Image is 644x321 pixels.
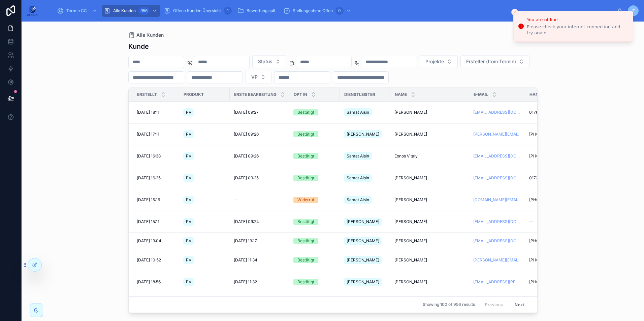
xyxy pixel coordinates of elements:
[394,257,427,263] span: [PERSON_NAME]
[344,255,386,265] a: [PERSON_NAME]
[394,279,465,285] a: [PERSON_NAME]
[297,219,314,225] div: Bestätigt
[297,197,314,203] div: Widerruf
[529,175,555,181] span: 01725348539
[137,279,175,285] a: [DATE] 18:56
[344,236,386,246] a: [PERSON_NAME]
[137,219,175,224] a: [DATE] 15:11
[183,107,226,118] a: PV
[234,153,259,159] span: [DATE] 09:26
[473,197,521,203] a: [DOMAIN_NAME][EMAIL_ADDRESS][DOMAIN_NAME]
[43,3,617,18] div: scrollable content
[344,173,386,183] a: Samat Aisin
[529,238,565,244] span: [PHONE_NUMBER]
[394,238,465,244] a: [PERSON_NAME]
[473,175,521,181] a: [EMAIL_ADDRESS][DOMAIN_NAME]
[394,153,465,159] a: Eonos Vitaly
[529,219,533,224] span: --
[224,7,232,15] div: 1
[529,132,572,137] a: [PHONE_NUMBER]
[347,153,369,159] span: Samat Aisin
[473,153,521,159] a: [EMAIL_ADDRESS][DOMAIN_NAME]
[234,238,257,244] span: [DATE] 13:17
[347,238,379,244] span: [PERSON_NAME]
[234,110,285,115] a: [DATE] 09:27
[529,238,572,244] a: [PHONE_NUMBER]
[186,238,191,244] span: PV
[137,197,175,203] a: [DATE] 15:16
[297,153,314,159] div: Bestätigt
[529,110,556,115] span: 017656081145
[529,110,572,115] a: 017656081145
[394,238,427,244] span: [PERSON_NAME]
[55,5,100,17] a: Termin CC
[466,58,516,65] span: Ersteller (from Termin)
[394,197,427,203] span: [PERSON_NAME]
[183,151,226,162] a: PV
[473,257,521,263] a: [PERSON_NAME][EMAIL_ADDRESS][PERSON_NAME][DOMAIN_NAME]
[347,110,369,115] span: Samat Aisin
[184,92,204,97] span: Produkt
[473,279,521,285] a: [EMAIL_ADDRESS][PERSON_NAME][DOMAIN_NAME]
[473,238,521,244] a: [EMAIL_ADDRESS][DOMAIN_NAME]
[183,236,226,246] a: PV
[395,92,407,97] span: Name
[234,238,285,244] a: [DATE] 13:17
[347,257,379,263] span: [PERSON_NAME]
[186,197,191,203] span: PV
[137,110,159,115] span: [DATE] 18:11
[527,16,627,23] div: You are offline
[136,32,164,38] span: Alle Kunden
[297,109,314,115] div: Bestätigt
[293,8,333,13] span: Stellungnahme Offen
[102,5,160,17] a: Alle Kunden956
[297,175,314,181] div: Bestätigt
[137,153,175,159] a: [DATE] 16:38
[529,279,565,285] span: [PHONE_NUMBER]
[246,71,271,83] button: Select Button
[293,279,336,285] a: Bestätigt
[347,219,379,224] span: [PERSON_NAME]
[128,32,164,38] a: Alle Kunden
[394,132,465,137] a: [PERSON_NAME]
[344,129,386,140] a: [PERSON_NAME]
[186,110,191,115] span: PV
[27,5,38,16] img: App logo
[293,197,336,203] a: Widerruf
[529,279,572,285] a: [PHONE_NUMBER]
[347,279,379,285] span: [PERSON_NAME]
[293,257,336,263] a: Bestätigt
[137,238,175,244] a: [DATE] 13:04
[186,132,191,137] span: PV
[234,219,259,224] span: [DATE] 09:24
[251,74,258,80] span: VP
[113,8,136,13] span: Alle Kunden
[137,92,157,97] span: Erstellt
[529,257,572,263] a: [PHONE_NUMBER]
[281,5,354,17] a: Stellungnahme Offen0
[234,197,285,203] a: --
[460,55,530,68] button: Select Button
[234,153,285,159] a: [DATE] 09:26
[423,302,475,308] span: Showing 100 of 956 results
[297,238,314,244] div: Bestätigt
[234,175,285,181] a: [DATE] 09:25
[234,257,257,263] span: [DATE] 11:34
[474,92,488,97] span: E-Mail
[394,153,418,159] span: Eonos Vitaly
[297,131,314,137] div: Bestätigt
[529,175,572,181] a: 01725348539
[235,5,280,17] a: Bewertung call
[137,175,161,181] span: [DATE] 16:25
[234,132,259,137] span: [DATE] 09:26
[183,173,226,183] a: PV
[247,8,275,13] span: Bewertung call
[66,8,87,13] span: Termin CC
[186,219,191,224] span: PV
[137,175,175,181] a: [DATE] 16:25
[529,257,565,263] span: [PHONE_NUMBER]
